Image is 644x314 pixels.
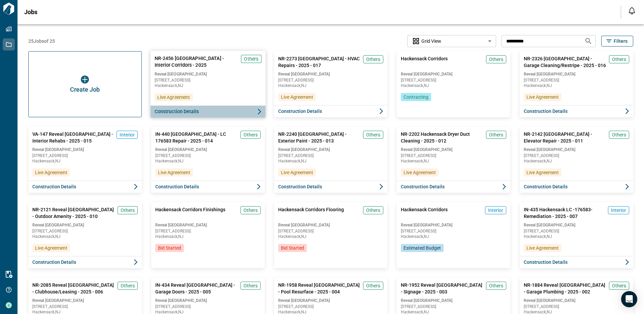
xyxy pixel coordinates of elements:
span: [STREET_ADDRESS] [401,78,506,82]
span: Live Agreement [35,245,67,251]
span: Others [366,131,380,138]
span: NR-1884 Reveal [GEOGRAPHIC_DATA] - Garage Plumbing - 2025 - 002 [524,282,606,295]
span: Live Agreement [404,169,436,176]
span: NR-2121 Reveal [GEOGRAPHIC_DATA] - Outdoor Amenity - 2025 - 010 [32,206,115,220]
span: Hackensack , NJ [32,310,138,314]
span: Hackensack , NJ [401,310,506,314]
button: Search jobs [582,34,595,48]
span: Others [366,56,380,63]
span: NR-2142 [GEOGRAPHIC_DATA] - Elevator Repair - 2025 - 011 [524,131,606,144]
span: Reveal [GEOGRAPHIC_DATA] [155,147,261,152]
span: Interior [611,207,626,214]
button: Construction Details [28,256,142,268]
span: Bid Started [158,245,181,251]
span: Jobs [24,9,37,15]
span: Hackensack , NJ [278,310,384,314]
span: Hackensack , NJ [401,159,506,163]
span: Reveal [GEOGRAPHIC_DATA] [32,298,138,303]
span: Estimated Budget [404,245,441,251]
span: 25 Jobs of 25 [28,38,55,44]
span: Construction Details [154,108,199,115]
span: Reveal [GEOGRAPHIC_DATA] [155,298,261,303]
span: Hackensack , NJ [155,234,261,239]
span: Construction Details [32,183,76,190]
span: Hackensack , NJ [278,159,384,163]
span: [STREET_ADDRESS] [278,154,384,158]
span: Live Agreement [157,94,190,100]
span: NR-1952 Reveal [GEOGRAPHIC_DATA] - Signage - 2025 - 003 [401,282,483,295]
span: [STREET_ADDRESS] [278,229,384,233]
button: Construction Details [397,181,510,193]
button: Construction Details [274,181,388,193]
span: NR-2240 [GEOGRAPHIC_DATA] - Exterior Paint - 2025 - 013 [278,131,361,144]
span: [STREET_ADDRESS] [32,229,138,233]
span: Reveal [GEOGRAPHIC_DATA] [278,222,384,228]
span: Construction Details [155,183,199,190]
span: Bid Started [281,245,304,251]
span: Hackensack , NJ [155,159,261,163]
span: Hackensack , NJ [278,234,384,239]
span: Reveal [GEOGRAPHIC_DATA] [401,71,506,77]
span: Construction Details [524,259,568,265]
span: Live Agreement [158,169,190,176]
span: Interior [120,131,135,138]
span: [STREET_ADDRESS] [524,154,629,158]
span: Hackensack , NJ [278,84,384,88]
span: Reveal [GEOGRAPHIC_DATA] [401,222,506,228]
span: NR-2085 Reveal [GEOGRAPHIC_DATA] - Clubhouse/Leasing - 2025 - 006 [32,282,115,295]
span: Reveal [GEOGRAPHIC_DATA] [278,147,384,152]
span: [STREET_ADDRESS] [401,154,506,158]
span: Construction Details [278,183,322,190]
span: IN-435 Hackensack LC -176583- Remediation - 2025 - 007 [524,206,605,220]
span: VA-147 Reveal [GEOGRAPHIC_DATA] - Interior Rehabs - 2025 - 015 [32,131,114,144]
div: Without label [407,34,496,48]
span: NR-2456 [GEOGRAPHIC_DATA] - Interior Corridors - 2025 [154,55,238,69]
span: Others [244,282,258,289]
span: Construction Details [32,259,76,265]
span: Reveal [GEOGRAPHIC_DATA] [401,147,506,152]
span: Live Agreement [281,94,313,100]
span: Reveal [GEOGRAPHIC_DATA] [154,71,261,76]
span: [STREET_ADDRESS] [155,305,261,309]
span: [STREET_ADDRESS] [401,305,506,309]
button: Construction Details [520,181,633,193]
span: Hackensack , NJ [401,234,506,239]
span: [STREET_ADDRESS] [278,78,384,82]
span: NR-1958 Reveal [GEOGRAPHIC_DATA] - Pool Resurface - 2025 - 004 [278,282,361,295]
span: Reveal [GEOGRAPHIC_DATA] [278,71,384,77]
span: Hackensack , NJ [524,84,629,88]
button: Construction Details [28,181,142,193]
span: Hackensack Corridors [401,206,448,220]
span: Reveal [GEOGRAPHIC_DATA] [524,222,629,228]
span: Hackensack , NJ [155,310,261,314]
span: [STREET_ADDRESS] [524,305,629,309]
span: Hackensack , NJ [32,234,138,239]
span: Construction Details [524,183,568,190]
span: NR-2273 [GEOGRAPHIC_DATA] - HVAC Repairs - 2025 - 017 [278,55,361,69]
span: Others [489,131,503,138]
span: Live Agreement [526,94,559,100]
span: Others [489,56,503,63]
span: Hackensack , NJ [524,234,629,239]
button: Construction Details [150,105,265,118]
span: Grid View [421,38,441,44]
span: Live Agreement [35,169,67,176]
span: Reveal [GEOGRAPHIC_DATA] [524,298,629,303]
span: Others [121,282,135,289]
span: Reveal [GEOGRAPHIC_DATA] [32,222,138,228]
span: Others [612,56,626,63]
span: [STREET_ADDRESS] [278,305,384,309]
span: [STREET_ADDRESS] [401,229,506,233]
button: Construction Details [151,181,265,193]
span: [STREET_ADDRESS] [154,78,261,82]
span: Reveal [GEOGRAPHIC_DATA] [278,298,384,303]
span: Hackensack Corridors Finishings [155,206,225,220]
button: Open notification feed [626,5,637,16]
button: Construction Details [520,105,633,117]
span: [STREET_ADDRESS] [155,154,261,158]
span: Hackensack , NJ [401,84,506,88]
span: Filters [614,38,627,44]
div: Open Intercom Messenger [621,291,637,307]
span: IN-434 Reveal [GEOGRAPHIC_DATA] - Garage Doors - 2025 - 005 [155,282,238,295]
span: Others [612,131,626,138]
